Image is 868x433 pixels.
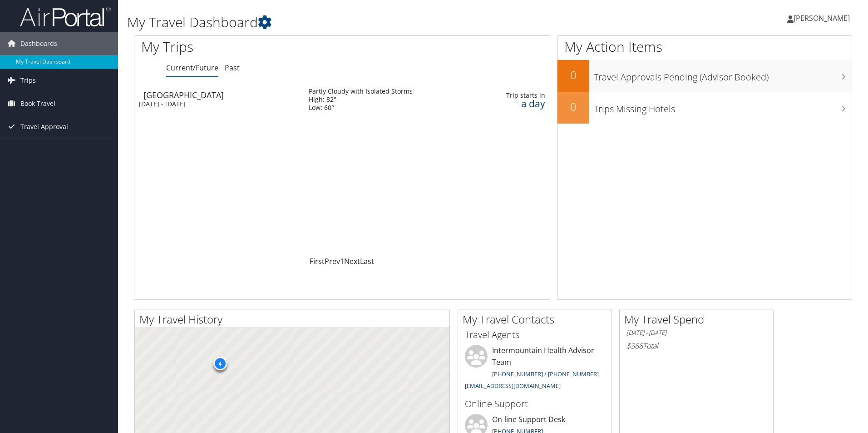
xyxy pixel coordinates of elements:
[309,87,413,95] div: Partly Cloudy with Isolated Storms
[794,13,850,23] span: [PERSON_NAME]
[310,256,325,266] a: First
[143,91,300,99] div: [GEOGRAPHIC_DATA]
[20,6,111,27] img: airportal-logo.png
[626,328,766,337] h6: [DATE] - [DATE]
[624,312,773,327] h2: My Travel Spend
[493,91,545,100] div: Trip starts in
[557,92,852,124] a: 0Trips Missing Hotels
[465,328,605,341] h3: Travel Agents
[344,256,360,266] a: Next
[557,60,852,92] a: 0Travel Approvals Pending (Advisor Booked)
[309,95,413,104] div: High: 82°
[166,63,218,73] a: Current/Future
[557,99,589,114] h2: 0
[787,5,859,32] a: [PERSON_NAME]
[626,341,643,351] span: $388
[626,341,766,351] h6: Total
[465,398,605,410] h3: Online Support
[20,32,57,55] span: Dashboards
[325,256,340,266] a: Prev
[360,256,374,266] a: Last
[225,63,240,73] a: Past
[20,115,68,138] span: Travel Approval
[309,104,413,112] div: Low: 60°
[557,37,852,56] h1: My Action Items
[594,98,852,115] h3: Trips Missing Hotels
[139,312,449,327] h2: My Travel History
[463,312,612,327] h2: My Travel Contacts
[460,345,609,393] li: Intermountain Health Advisor Team
[493,100,545,108] div: a day
[594,66,852,84] h3: Travel Approvals Pending (Advisor Booked)
[213,357,227,370] div: 4
[141,37,370,56] h1: My Trips
[20,92,55,115] span: Book Travel
[20,69,36,92] span: Trips
[127,13,615,32] h1: My Travel Dashboard
[492,370,599,378] a: [PHONE_NUMBER] / [PHONE_NUMBER]
[340,256,344,266] a: 1
[557,67,589,83] h2: 0
[465,382,561,390] a: [EMAIL_ADDRESS][DOMAIN_NAME]
[139,100,295,108] div: [DATE] - [DATE]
